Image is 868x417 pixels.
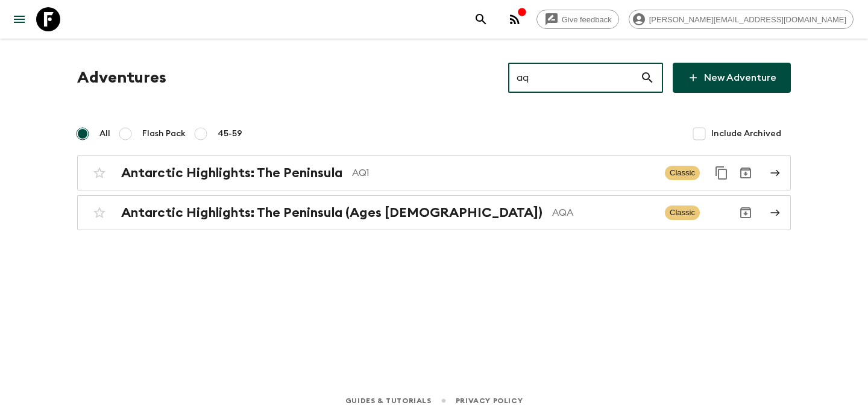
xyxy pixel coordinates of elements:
a: New Adventure [673,63,791,93]
a: Guides & Tutorials [345,394,432,407]
span: Classic [665,166,700,180]
p: AQ1 [352,166,655,180]
a: Give feedback [536,10,619,29]
input: e.g. AR1, Argentina [508,61,640,95]
button: Archive [734,201,758,225]
span: Include Archived [711,128,781,140]
span: Give feedback [555,15,618,24]
span: Flash Pack [142,128,186,140]
span: 45-59 [218,128,242,140]
button: Archive [734,161,758,185]
a: Antarctic Highlights: The PeninsulaAQ1ClassicDuplicate for 45-59Archive [77,155,791,190]
a: Privacy Policy [456,394,523,407]
button: Duplicate for 45-59 [709,161,734,185]
p: AQA [552,205,655,220]
div: [PERSON_NAME][EMAIL_ADDRESS][DOMAIN_NAME] [629,10,854,29]
a: Antarctic Highlights: The Peninsula (Ages [DEMOGRAPHIC_DATA])AQAClassicArchive [77,195,791,230]
button: menu [7,7,31,31]
h2: Antarctic Highlights: The Peninsula (Ages [DEMOGRAPHIC_DATA]) [121,205,542,221]
h2: Antarctic Highlights: The Peninsula [121,165,342,181]
button: search adventures [469,7,493,31]
span: [PERSON_NAME][EMAIL_ADDRESS][DOMAIN_NAME] [643,15,853,24]
h1: Adventures [77,66,166,90]
span: All [99,128,110,140]
span: Classic [665,205,700,220]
